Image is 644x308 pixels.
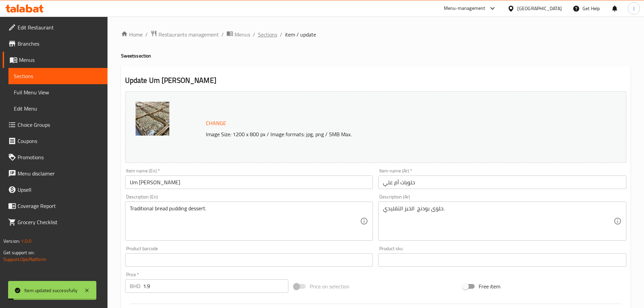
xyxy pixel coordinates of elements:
[3,198,108,214] a: Coverage Report
[18,186,102,194] span: Upsell
[18,23,102,31] span: Edit Restaurant
[633,5,635,12] span: J
[121,30,143,39] a: Home
[3,165,108,182] a: Menu disclaimer
[3,255,46,264] a: Support.OpsPlatform
[18,40,102,48] span: Branches
[3,182,108,198] a: Upsell
[258,30,277,39] a: Sections
[18,121,102,129] span: Choice Groups
[285,30,316,39] span: item / update
[3,35,108,52] a: Branches
[125,75,626,86] h2: Update Um [PERSON_NAME]
[130,282,140,290] p: BHD
[226,30,250,39] a: Menus
[3,19,108,35] a: Edit Restaurant
[14,88,102,96] span: Full Menu View
[479,282,500,290] span: Free item
[14,72,102,80] span: Sections
[3,52,108,68] a: Menus
[8,68,108,84] a: Sections
[203,130,564,138] p: Image Size: 1200 x 800 px / Image formats: jpg, png / 5MB Max.
[3,214,108,230] a: Grocery Checklist
[24,287,77,294] div: Item updated successfully
[378,253,626,267] input: Please enter product sku
[383,205,614,237] textarea: حلوى بودنج الخبز التقليدي.
[18,218,102,226] span: Grocery Checklist
[130,205,360,237] textarea: Traditional bread pudding dessert.
[310,282,350,290] span: Price on selection
[3,248,34,257] span: Get support on:
[378,175,626,189] input: Enter name Ar
[8,100,108,117] a: Edit Menu
[8,84,108,100] a: Full Menu View
[3,149,108,165] a: Promotions
[3,117,108,133] a: Choice Groups
[145,30,148,39] li: /
[18,202,102,210] span: Coverage Report
[21,237,31,245] span: 1.0.0
[253,30,255,39] li: /
[121,30,630,39] nav: breadcrumb
[19,56,102,64] span: Menus
[206,118,226,128] span: Change
[125,253,373,267] input: Please enter product barcode
[235,30,250,39] span: Menus
[221,30,224,39] li: /
[150,30,219,39] a: Restaurants management
[159,30,219,39] span: Restaurants management
[143,279,289,293] input: Please enter price
[18,153,102,161] span: Promotions
[444,4,485,13] div: Menu-management
[18,169,102,177] span: Menu disclaimer
[125,175,373,189] input: Enter name En
[517,5,562,12] div: [GEOGRAPHIC_DATA]
[3,133,108,149] a: Coupons
[203,116,229,130] button: Change
[14,104,102,113] span: Edit Menu
[3,237,20,245] span: Version:
[280,30,282,39] li: /
[136,102,169,136] img: Um_Ali_Sweet638928803362323659.jpg
[121,52,630,59] h4: Sweets section
[18,137,102,145] span: Coupons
